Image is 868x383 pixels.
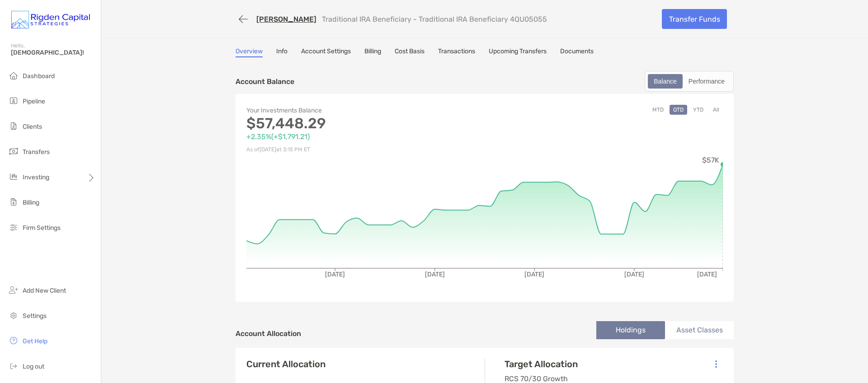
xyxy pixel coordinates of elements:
[23,98,45,105] span: Pipeline
[11,49,95,56] span: [DEMOGRAPHIC_DATA]!
[697,271,717,278] tspan: [DATE]
[8,70,19,81] img: dashboard icon
[246,118,485,129] p: $57,448.29
[649,75,682,88] div: Balance
[702,156,719,164] tspan: $57K
[23,224,61,232] span: Firm Settings
[23,148,50,156] span: Transfers
[364,47,381,57] a: Billing
[236,329,301,338] h4: Account Allocation
[624,271,644,278] tspan: [DATE]
[246,105,485,116] p: Your Investments Balance
[596,321,665,339] li: Holdings
[8,95,19,106] img: pipeline icon
[560,47,594,57] a: Documents
[8,146,19,157] img: transfers icon
[23,72,55,80] span: Dashboard
[246,144,485,155] p: As of [DATE] at 3:15 PM ET
[23,287,66,294] span: Add New Client
[23,173,49,181] span: Investing
[395,47,425,57] a: Cost Basis
[236,47,263,57] a: Overview
[489,47,547,57] a: Upcoming Transfers
[8,196,19,207] img: billing icon
[23,337,47,345] span: Get Help
[8,310,19,321] img: settings icon
[438,47,475,57] a: Transactions
[276,47,288,57] a: Info
[709,105,723,115] button: All
[236,76,294,87] p: Account Balance
[689,105,707,115] button: YTD
[23,312,47,320] span: Settings
[8,222,19,233] img: firm-settings icon
[23,123,42,131] span: Clients
[246,131,485,142] p: +2.35% ( +$1,791.21 )
[524,271,544,278] tspan: [DATE]
[649,105,667,115] button: MTD
[301,47,351,57] a: Account Settings
[715,360,717,368] img: Icon List Menu
[670,105,687,115] button: QTD
[23,363,44,370] span: Log out
[23,199,39,206] span: Billing
[8,285,19,295] img: add_new_client icon
[665,321,734,339] li: Asset Classes
[256,15,316,23] a: [PERSON_NAME]
[8,360,19,371] img: logout icon
[322,15,547,23] p: Traditional IRA Beneficiary - Traditional IRA Beneficiary 4QU05055
[662,9,727,29] a: Transfer Funds
[11,4,90,36] img: Zoe Logo
[8,335,19,346] img: get-help icon
[8,121,19,131] img: clients icon
[645,71,734,92] div: segmented control
[8,171,19,182] img: investing icon
[505,359,578,369] h4: Target Allocation
[684,75,730,88] div: Performance
[425,271,445,278] tspan: [DATE]
[246,359,325,369] h4: Current Allocation
[325,271,345,278] tspan: [DATE]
